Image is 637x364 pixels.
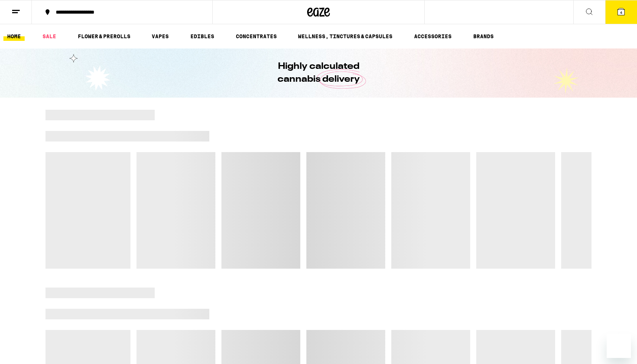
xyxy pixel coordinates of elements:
h1: Highly calculated cannabis delivery [256,60,381,86]
a: VAPES [148,32,173,41]
a: SALE [39,32,60,41]
button: 4 [605,0,637,24]
span: 4 [620,10,622,15]
a: EDIBLES [187,32,218,41]
a: CONCENTRATES [232,32,281,41]
iframe: Button to launch messaging window [607,334,631,358]
a: WELLNESS, TINCTURES & CAPSULES [294,32,396,41]
a: BRANDS [469,32,497,41]
a: FLOWER & PREROLLS [74,32,134,41]
a: ACCESSORIES [410,32,455,41]
a: HOME [3,32,25,41]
